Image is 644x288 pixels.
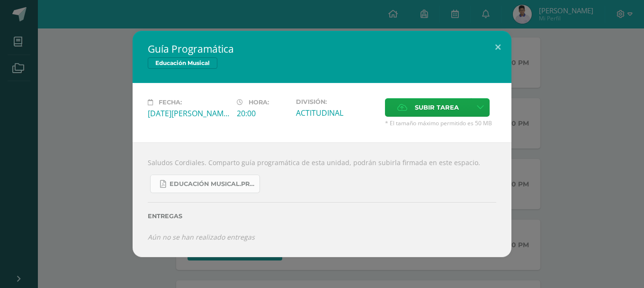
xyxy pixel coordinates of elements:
[385,119,496,127] span: * El tamaño máximo permitido es 50 MB
[133,142,511,257] div: Saludos Cordiales. Comparto guía programática de esta unidad, podrán subirla firmada en este espa...
[484,31,511,63] button: Close (Esc)
[148,42,496,56] h2: Guía Programática
[148,108,229,119] div: [DATE][PERSON_NAME]
[148,213,496,220] label: Entregas
[148,57,217,69] span: Educación Musical
[237,108,288,119] div: 20:00
[249,99,269,106] span: Hora:
[148,232,255,242] i: Aún no se han realizado entregas
[159,99,182,106] span: Fecha:
[170,180,255,188] span: Educación Musical.Primero básico..pdf
[150,175,260,193] a: Educación Musical.Primero básico..pdf
[296,108,377,118] div: ACTITUDINAL
[296,98,377,105] label: División:
[415,99,459,116] span: Subir tarea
